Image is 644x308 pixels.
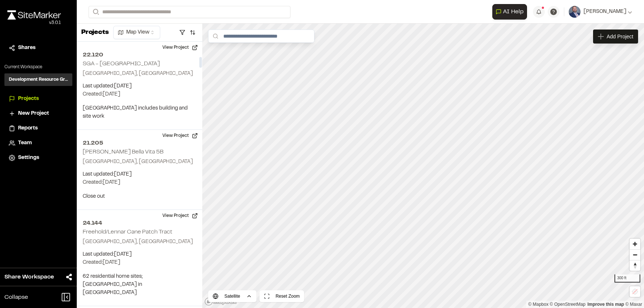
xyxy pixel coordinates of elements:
[550,302,586,307] a: OpenStreetMap
[630,286,640,297] button: Location not available
[83,259,196,267] p: Created: [DATE]
[18,139,32,147] span: Team
[4,273,54,281] span: Share Workspace
[503,7,524,16] span: AI Help
[18,154,39,162] span: Settings
[630,260,640,271] button: Reset bearing to north
[83,104,196,121] p: [GEOGRAPHIC_DATA] includes building and site work
[83,61,160,66] h2: SGA - [GEOGRAPHIC_DATA]
[4,64,72,70] p: Current Workspace
[83,238,196,246] p: [GEOGRAPHIC_DATA], [GEOGRAPHIC_DATA]
[7,10,61,20] img: rebrand.png
[583,8,626,16] span: [PERSON_NAME]
[18,44,35,52] span: Shares
[9,76,68,83] h3: Development Resource Group
[9,154,68,162] a: Settings
[492,4,530,20] div: Open AI Assistant
[83,158,196,166] p: [GEOGRAPHIC_DATA], [GEOGRAPHIC_DATA]
[492,4,527,20] button: Open AI Assistant
[89,6,102,18] button: Search
[607,33,633,40] span: Add Project
[9,95,68,103] a: Projects
[259,290,304,302] button: Reset Zoom
[83,179,196,187] p: Created: [DATE]
[83,273,196,297] p: 62 residential home sites; [GEOGRAPHIC_DATA] in [GEOGRAPHIC_DATA]
[9,44,68,52] a: Shares
[158,42,202,53] button: View Project
[158,130,202,142] button: View Project
[630,239,640,249] button: Zoom in
[630,249,640,260] button: Zoom out
[204,297,237,306] a: Mapbox logo
[18,95,39,103] span: Projects
[83,170,196,179] p: Last updated: [DATE]
[18,124,38,132] span: Reports
[208,290,256,302] button: Satellite
[9,139,68,147] a: Team
[614,274,640,283] div: 300 ft
[569,6,632,18] button: [PERSON_NAME]
[569,6,581,18] img: User
[588,302,624,307] a: Map feedback
[9,110,68,118] a: New Project
[81,28,109,38] p: Projects
[83,90,196,98] p: Created: [DATE]
[158,210,202,222] button: View Project
[7,20,61,26] div: Oh geez...please don't...
[83,51,196,59] h2: 22.120
[83,219,196,228] h2: 24.144
[83,193,196,201] p: Close out
[83,139,196,148] h2: 21.205
[528,302,548,307] a: Mapbox
[83,229,172,235] h2: Freehold/Lennar Cane Patch Tract
[83,250,196,259] p: Last updated: [DATE]
[83,82,196,90] p: Last updated: [DATE]
[83,149,163,155] h2: [PERSON_NAME] Bella Vita 5B
[625,302,642,307] a: Maxar
[4,293,28,302] span: Collapse
[9,124,68,132] a: Reports
[18,110,49,118] span: New Project
[83,70,196,78] p: [GEOGRAPHIC_DATA], [GEOGRAPHIC_DATA]
[630,250,640,260] span: Zoom out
